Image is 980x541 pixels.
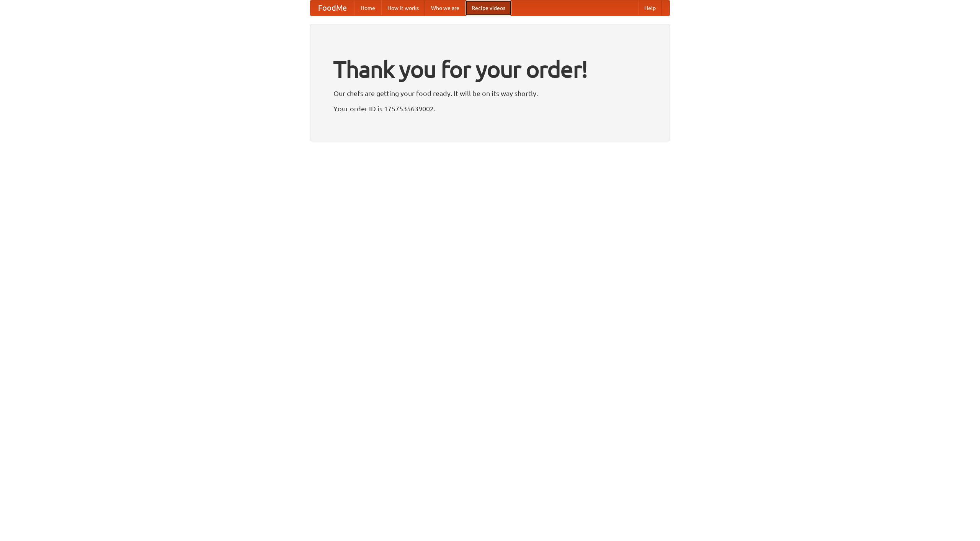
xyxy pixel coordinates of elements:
p: Our chefs are getting your food ready. It will be on its way shortly. [333,88,647,99]
a: Recipe videos [465,0,511,16]
a: How it works [381,0,425,16]
a: Home [354,0,381,16]
a: FoodMe [310,0,354,16]
a: Help [638,0,662,16]
h1: Thank you for your order! [333,51,647,88]
a: Who we are [425,0,465,16]
p: Your order ID is 1757535639002. [333,103,647,114]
